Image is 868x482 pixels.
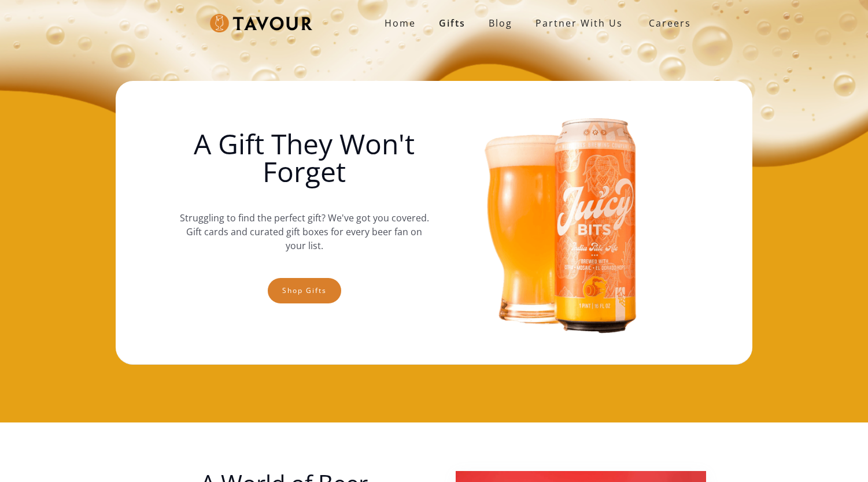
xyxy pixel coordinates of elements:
p: Struggling to find the perfect gift? We've got you covered. Gift cards and curated gift boxes for... [179,199,429,264]
a: Careers [634,7,700,39]
a: partner with us [524,12,634,35]
a: Blog [477,12,524,35]
strong: Home [385,17,416,29]
strong: Careers [649,12,691,35]
a: Shop gifts [268,278,341,303]
a: Gifts [427,12,477,35]
h1: A Gift They Won't Forget [179,130,429,186]
a: Home [373,12,427,35]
